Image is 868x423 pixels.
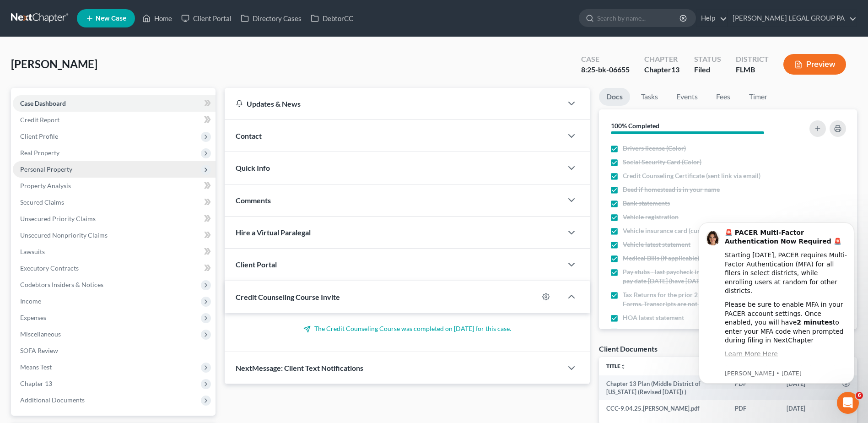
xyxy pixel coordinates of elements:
[236,293,340,301] span: Credit Counseling Course Invite
[20,281,103,288] span: Codebtors Insiders & Notices
[623,327,772,336] span: Statement of any creditor not listed on Credit Report
[620,364,626,369] i: unfold_more
[11,57,97,70] span: [PERSON_NAME]
[783,54,846,75] button: Preview
[13,342,216,359] a: SOFA Review
[13,260,216,277] a: Executory Contracts
[709,88,738,106] a: Fees
[742,88,775,106] a: Timer
[671,65,679,74] span: 13
[623,144,686,153] span: Drivers license (Color)
[623,313,684,322] span: HOA latest statement
[20,198,64,206] span: Secured Claims
[623,171,760,180] span: Credit Counseling Certificate (sent link via email)
[177,10,236,27] a: Client Portal
[20,165,72,173] span: Personal Property
[20,132,58,140] span: Client Profile
[13,211,216,227] a: Unsecured Priority Claims
[20,314,46,321] span: Expenses
[20,330,61,338] span: Miscellaneous
[736,65,769,75] div: FLMB
[599,400,728,417] td: CCC-9.04.25.[PERSON_NAME].pdf
[728,400,779,417] td: PDF
[837,392,859,414] iframe: Intercom live chat
[236,163,270,172] span: Quick Info
[20,248,45,255] span: Lawsuits
[236,228,311,237] span: Hire a Virtual Paralegal
[606,363,626,369] a: Titleunfold_more
[623,212,679,222] span: Vehicle registration
[599,88,630,106] a: Docs
[96,15,126,22] span: New Case
[694,65,721,75] div: Filed
[597,10,681,27] input: Search by name...
[20,347,58,354] span: SOFA Review
[634,88,665,106] a: Tasks
[13,178,216,194] a: Property Analysis
[13,244,216,260] a: Lawsuits
[236,363,363,372] span: NextMessage: Client Text Notifications
[669,88,705,106] a: Events
[623,185,720,194] span: Deed if homestead is in your name
[236,10,306,27] a: Directory Cases
[856,392,863,399] span: 6
[236,260,277,269] span: Client Portal
[20,363,52,371] span: Means Test
[236,324,579,333] p: The Credit Counseling Course was completed on [DATE] for this case.
[20,182,71,190] span: Property Analysis
[644,54,679,65] div: Chapter
[685,214,868,389] iframe: Intercom notifications message
[779,400,835,417] td: [DATE]
[236,99,551,108] div: Updates & News
[306,10,358,27] a: DebtorCC
[13,194,216,211] a: Secured Claims
[13,95,216,112] a: Case Dashboard
[623,157,701,167] span: Social Security Card (Color)
[20,116,59,124] span: Credit Report
[728,10,857,27] a: [PERSON_NAME] LEGAL GROUP PA
[20,99,66,107] span: Case Dashboard
[736,54,769,65] div: District
[623,254,699,263] span: Medical Bills (if applicable)
[20,215,96,222] span: Unsecured Priority Claims
[623,290,785,309] span: Tax Returns for the prior 2 years (Including 1099 & w-2's Forms. Transcripts are not permitted)
[623,226,714,235] span: Vehicle insurance card (current)
[694,54,721,65] div: Status
[581,65,630,75] div: 8:25-bk-06655
[236,196,271,205] span: Comments
[696,10,727,27] a: Help
[40,150,162,184] i: We use the Salesforce Authenticator app for MFA at NextChapter and other users are reporting the ...
[611,122,659,130] strong: 100% Completed
[623,199,670,208] span: Bank statements
[599,375,728,401] td: Chapter 13 Plan (Middle District of [US_STATE] (Revised [DATE]) )
[13,112,216,128] a: Credit Report
[20,380,52,387] span: Chapter 13
[40,155,162,163] p: Message from Emma, sent 5w ago
[13,227,216,244] a: Unsecured Nonpriority Claims
[20,396,85,404] span: Additional Documents
[20,264,79,272] span: Executory Contracts
[581,54,630,65] div: Case
[20,297,41,305] span: Income
[644,65,679,75] div: Chapter
[138,10,177,27] a: Home
[623,240,690,249] span: Vehicle latest statement
[623,267,785,286] span: Pay stubs - last paycheck in March up to [DATE] & since pay date [DATE] (have [DATE] through [DATE])
[599,344,658,353] div: Client Documents
[236,131,262,140] span: Contact
[20,149,59,157] span: Real Property
[20,231,108,239] span: Unsecured Nonpriority Claims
